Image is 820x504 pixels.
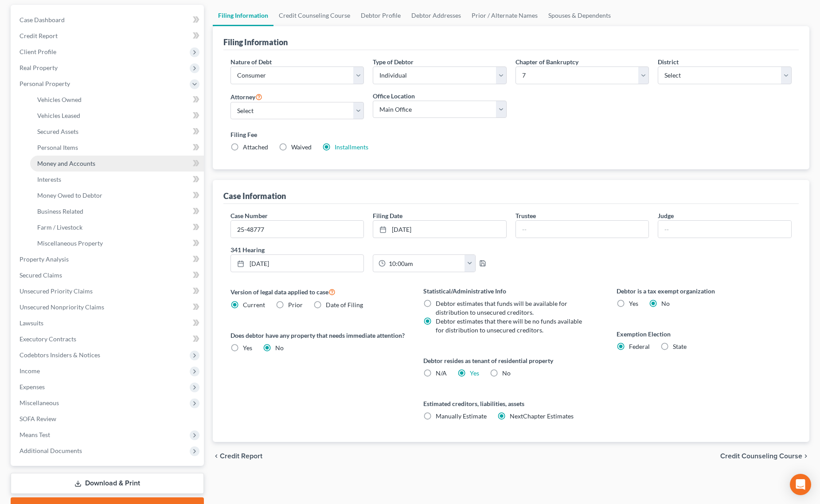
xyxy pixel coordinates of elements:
span: Real Property [20,64,58,71]
a: Interests [30,172,204,188]
a: [DATE] [373,221,506,238]
a: Property Analysis [12,251,204,267]
span: Miscellaneous [20,399,59,406]
span: Unsecured Nonpriority Claims [20,303,104,311]
input: Enter case number... [231,221,364,238]
label: Case Number [230,211,268,220]
span: Income [20,367,40,375]
a: Debtor Profile [355,5,406,26]
a: [DATE] [231,255,364,272]
label: Debtor resides as tenant of residential property [423,356,599,365]
input: -- [658,221,791,238]
label: Filing Date [373,211,402,220]
span: Vehicles Leased [37,112,80,119]
a: Yes [470,369,479,377]
span: Credit Report [20,32,58,39]
span: Attached [243,143,268,151]
span: Vehicles Owned [37,96,82,103]
a: Miscellaneous Property [30,235,204,251]
span: Unsecured Priority Claims [20,287,93,295]
i: chevron_right [802,453,809,460]
a: Secured Claims [12,267,204,283]
span: Secured Claims [20,271,62,279]
a: Spouses & Dependents [543,5,616,26]
span: Property Analysis [20,255,69,263]
span: Money and Accounts [37,160,95,167]
a: Farm / Livestock [30,219,204,235]
a: Business Related [30,203,204,219]
span: Federal [629,343,650,350]
span: No [275,344,284,352]
label: Estimated creditors, liabilities, assets [423,399,599,408]
a: Debtor Addresses [406,5,466,26]
a: Installments [335,143,368,151]
span: NextChapter Estimates [510,412,574,420]
span: Client Profile [20,48,56,55]
label: District [658,57,679,66]
span: N/A [436,369,447,377]
label: Judge [658,211,674,220]
span: Personal Property [20,80,70,87]
a: Money and Accounts [30,156,204,172]
a: Executory Contracts [12,331,204,347]
a: Credit Counseling Course [273,5,355,26]
label: Chapter of Bankruptcy [515,57,578,66]
span: Farm / Livestock [37,223,82,231]
label: Office Location [373,91,415,101]
a: Money Owed to Debtor [30,188,204,203]
a: Case Dashboard [12,12,204,28]
div: Filing Information [223,37,288,47]
label: Trustee [515,211,536,220]
span: Means Test [20,431,50,438]
span: Prior [288,301,303,309]
span: Manually Estimate [436,412,487,420]
i: chevron_left [213,453,220,460]
a: Prior / Alternate Names [466,5,543,26]
label: Type of Debtor [373,57,414,66]
span: Executory Contracts [20,335,76,343]
a: Lawsuits [12,315,204,331]
div: Open Intercom Messenger [790,474,811,495]
label: Exemption Election [617,329,792,339]
span: Date of Filing [326,301,363,309]
label: Version of legal data applied to case [230,286,406,297]
div: Case Information [223,191,286,201]
label: Nature of Debt [230,57,272,66]
label: Filing Fee [230,130,792,139]
span: Credit Counseling Course [720,453,802,460]
span: Codebtors Insiders & Notices [20,351,100,359]
a: SOFA Review [12,411,204,427]
span: Money Owed to Debtor [37,191,102,199]
span: Current [243,301,265,309]
button: chevron_left Credit Report [213,453,262,460]
input: -- [516,221,649,238]
span: Waived [291,143,312,151]
button: Credit Counseling Course chevron_right [720,453,809,460]
span: Yes [243,344,252,352]
a: Unsecured Nonpriority Claims [12,299,204,315]
span: No [502,369,511,377]
span: SOFA Review [20,415,56,422]
a: Download & Print [11,473,204,494]
a: Unsecured Priority Claims [12,283,204,299]
span: Yes [629,300,638,307]
label: Statistical/Administrative Info [423,286,599,296]
span: Lawsuits [20,319,43,327]
label: Debtor is a tax exempt organization [617,286,792,296]
a: Secured Assets [30,124,204,140]
span: Interests [37,176,61,183]
span: State [673,343,687,350]
span: Business Related [37,207,83,215]
span: Additional Documents [20,447,82,454]
a: Filing Information [213,5,273,26]
span: Secured Assets [37,128,78,135]
input: -- : -- [386,255,465,272]
a: Credit Report [12,28,204,44]
a: Vehicles Owned [30,92,204,108]
span: Case Dashboard [20,16,65,23]
span: Miscellaneous Property [37,239,103,247]
span: No [661,300,670,307]
span: Debtor estimates that funds will be available for distribution to unsecured creditors. [436,300,567,316]
label: 341 Hearing [226,245,511,254]
a: Personal Items [30,140,204,156]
